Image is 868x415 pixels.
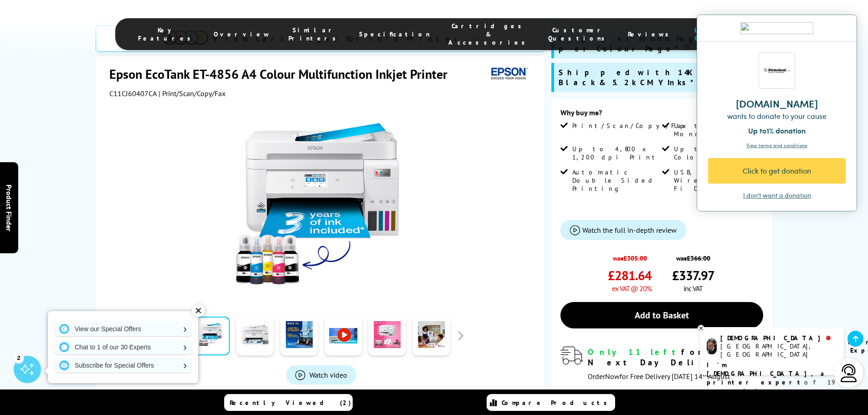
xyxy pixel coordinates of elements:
[488,66,529,82] img: Epson
[487,394,615,411] a: Compare Products
[674,168,761,193] span: USB, Network, Wireless & Wi-Fi Direct
[14,353,24,363] div: 2
[672,249,714,262] span: was
[559,67,740,87] span: Shipped with 14K Black & 5.2k CMY Inks*
[623,254,647,262] strike: £305.00
[612,284,652,293] span: ex VAT @ 20%
[674,122,761,138] span: Up to 33ppm Mono Print
[309,370,347,379] span: Watch video
[582,225,677,235] span: Watch the full in-depth review
[159,89,226,98] span: | Print/Scan/Copy/Fax
[687,254,710,262] strike: £366.00
[548,26,610,42] span: Customer Questions
[683,284,703,293] span: inc VAT
[588,347,681,357] span: Only 11 left
[359,30,430,38] span: Specification
[572,168,660,193] span: Automatic Double Sided Printing
[224,394,353,411] a: Recently Viewed (2)
[674,145,761,161] span: Up to 20ppm Colour Print
[720,334,837,342] div: [DEMOGRAPHIC_DATA]
[628,30,673,38] span: Reviews
[572,122,689,130] span: Print/Scan/Copy/Fax
[138,26,195,42] span: Key Features
[707,361,837,413] p: of 19 years! Leave me a message and I'll respond ASAP
[232,116,411,295] img: Epson EcoTank ET-4856
[560,347,763,380] div: modal_delivery
[692,26,723,42] span: Live Chat
[286,365,356,384] a: Product_All_Videos
[5,184,14,231] span: Product Finder
[560,108,763,122] div: Why buy me?
[230,399,351,407] span: Recently Viewed (2)
[214,30,270,38] span: Overview
[109,66,457,82] h1: Epson EcoTank ET-4856 A4 Colour Multifunction Inkjet Printer
[560,302,763,328] a: Add to Basket
[608,267,652,284] span: £281.64
[707,361,827,386] b: I'm [DEMOGRAPHIC_DATA], a printer expert
[840,364,858,382] img: user-headset-light.svg
[192,304,205,317] div: ✕
[588,347,763,368] div: for FREE Next Day Delivery
[672,267,714,284] span: £337.97
[288,26,341,42] span: Similar Printers
[605,372,620,381] span: Now
[55,340,191,354] a: Chat to 1 of our 30 Experts
[703,370,708,378] sup: th
[448,22,530,46] span: Cartridges & Accessories
[608,249,652,262] span: was
[109,89,157,98] span: C11CJ60407CA
[502,399,612,407] span: Compare Products
[55,322,191,336] a: View our Special Offers
[720,342,837,359] div: [GEOGRAPHIC_DATA], [GEOGRAPHIC_DATA]
[707,338,717,354] img: chris-livechat.png
[55,358,191,373] a: Subscribe for Special Offers
[572,145,660,161] span: Up to 4,800 x 1,200 dpi Print
[588,372,730,381] span: Order for Free Delivery [DATE] 14 August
